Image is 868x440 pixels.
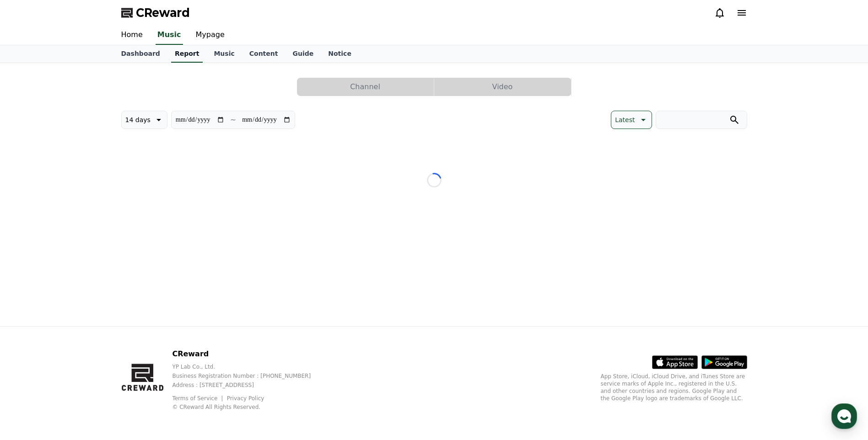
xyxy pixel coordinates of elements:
button: Latest [611,111,652,129]
a: CReward [121,5,190,20]
div: Will respond in minutes [50,15,114,22]
p: Latest [615,113,635,126]
span: CReward [136,5,190,20]
p: YP Lab Co., Ltd. [172,363,325,370]
a: Guide [285,45,321,63]
div: 在已批准的频道中，可使用的频道会保留，其余将被删除。 [27,154,155,172]
img: grin [159,250,167,258]
div: 请在频道批准后再上传视频。 [27,190,155,199]
a: Music [206,45,242,63]
div: 目前发现该账户中有很多频道是在内部政策加强之前被批准的。 [27,26,155,44]
button: 14 days [121,111,167,129]
p: Business Registration Number : [PHONE_NUMBER] [172,372,325,380]
div: 这样处理可以吗？ [27,53,155,62]
a: Video [434,78,571,96]
div: Creward [50,5,84,15]
div: 目前您注册的所有频道将全部删除， [27,145,155,154]
div: CReward 仅对频道批准后上传的视频进行收益统计， [27,172,155,190]
p: Address : [STREET_ADDRESS] [172,381,325,389]
a: Home [114,26,150,45]
p: App Store, iCloud, iCloud Drive, and iTunes Store are service marks of Apple Inc., registered in ... [601,373,747,402]
p: © CReward All Rights Reserved. [172,403,325,411]
a: Music [156,26,183,45]
p: 14 days [125,113,151,126]
a: Privacy Policy [227,395,264,402]
a: Notice [321,45,359,63]
a: Channel [297,78,434,96]
a: Content [242,45,286,63]
p: CReward [172,349,325,360]
a: Dashboard [114,45,167,63]
div: 好的 [154,236,167,245]
div: 可以，删除后我会按要求从新申请符合要求的频道 [47,80,167,99]
div: 不符合要求的频道将全部被删除。 [27,44,155,53]
a: Report [171,45,203,63]
div: 好的，谢谢。 [27,135,155,145]
a: Mypage [189,26,232,45]
button: Channel [297,78,434,96]
button: Video [434,78,571,96]
p: ~ [230,114,236,125]
div: 1 [167,250,172,258]
a: Terms of Service [172,395,224,402]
